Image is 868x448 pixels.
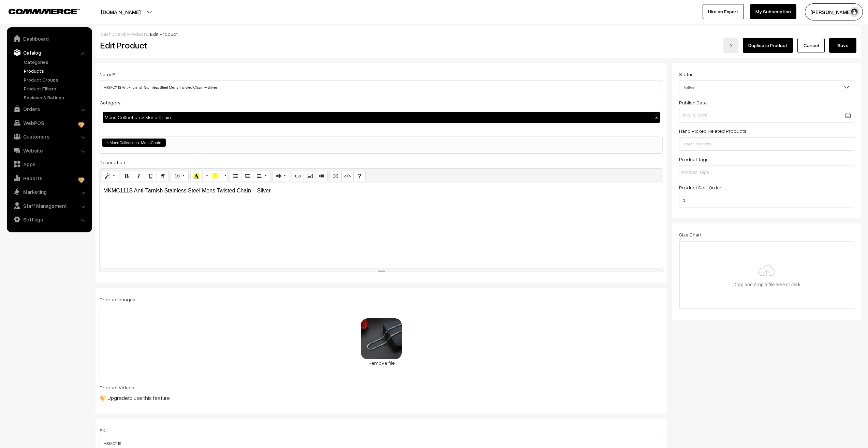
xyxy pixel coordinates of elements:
[679,81,854,94] span: Active
[100,269,663,272] div: resize
[100,159,125,166] label: Description
[729,44,733,48] img: right-arrow.png
[241,171,253,182] button: Ordered list (CTRL+SHIFT+NUM8)
[22,76,90,83] a: Product Groups
[361,359,402,366] a: Remove file
[103,187,659,195] p: MKMC111S Anti-Tarnish Stainless Steel Mens Twisted Chain – Silver
[100,296,135,303] label: Product Images
[292,171,304,182] button: Link (CTRL+K)
[681,169,741,176] input: Product Tags
[805,3,863,20] button: [PERSON_NAME]
[102,139,166,147] li: Mens Collection > Mens Chain
[145,171,157,182] button: Underline (CTRL+U)
[679,231,702,238] label: Size Chart
[133,171,145,182] button: Italic (CTRL+I)
[22,85,90,92] a: Product Filters
[329,171,342,182] button: Full Screen
[743,38,793,53] a: Duplicate Product
[107,394,128,401] a: Upgrade
[102,171,119,182] button: Style
[22,94,90,101] a: Reviews & Ratings
[100,99,121,106] label: Category
[304,171,316,182] button: Picture
[100,394,663,402] p: to use this feature
[9,144,90,157] a: Website
[174,173,180,178] span: 16
[77,3,164,20] button: [DOMAIN_NAME]
[750,4,796,19] a: My Subscription
[127,31,148,37] a: Products
[9,32,90,45] a: Dashboard
[9,103,90,115] a: Orders
[9,172,90,184] a: Reports
[679,109,854,122] input: Publish Date
[9,117,90,129] a: WebPOS
[679,71,694,78] label: Status
[22,67,90,74] a: Products
[679,82,854,93] span: Active
[106,140,109,146] span: ×
[679,127,747,134] label: Hand Picked Related Products
[849,7,859,17] img: user
[797,38,825,53] a: Cancel
[341,171,354,182] button: Code View
[9,7,68,15] a: COMMMERCE
[679,184,721,191] label: Product Sort Order
[653,114,660,120] button: ×
[100,384,134,391] label: Product Videos
[121,171,133,182] button: Bold (CTRL+B)
[221,171,227,182] button: More Color
[9,158,90,170] a: Apps
[22,58,90,66] a: Categories
[703,4,744,19] a: Hire an Expert
[100,71,115,78] label: Name
[679,194,854,207] input: Enter Number
[229,171,241,182] button: Unordered list (CTRL+SHIFT+NUM7)
[100,81,663,94] input: Name
[9,130,90,143] a: Customers
[9,213,90,226] a: Settings
[679,137,854,151] input: Search products
[100,31,125,37] a: Dashboard
[157,171,169,182] button: Remove Font Style (CTRL+\)
[829,38,856,53] button: Save
[150,31,178,37] span: Edit Product
[9,200,90,212] a: Staff Management
[273,171,290,182] button: Table
[100,427,108,434] label: SKU
[100,40,409,50] h2: Edit Product
[209,171,221,182] button: Background Color
[9,186,90,198] a: Marketing
[679,156,709,163] label: Product Tags
[171,171,189,182] button: Font Size
[353,171,366,182] button: Help
[315,171,328,182] button: Video
[103,112,660,123] div: Mens Collection > Mens Chain
[679,99,707,106] label: Publish Date
[190,171,203,182] button: Recent Color
[253,171,270,182] button: Paragraph
[9,9,80,14] img: COMMMERCE
[202,171,209,182] button: More Color
[100,30,856,38] div: / /
[9,46,90,59] a: Catalog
